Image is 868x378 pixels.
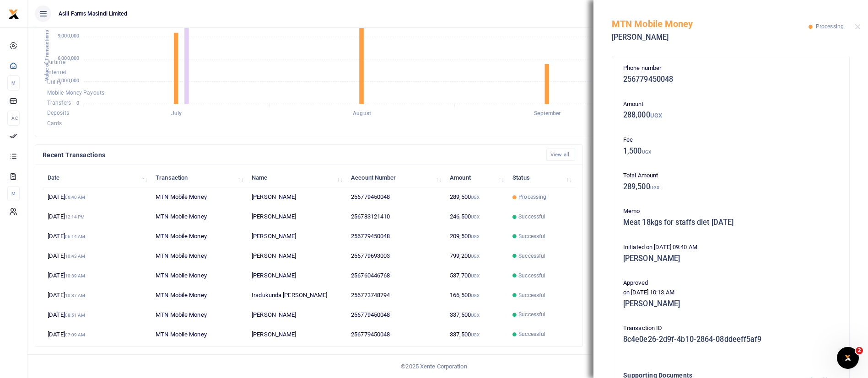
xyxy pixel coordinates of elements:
[7,75,20,91] li: M
[623,111,838,120] h5: 288,000
[445,266,507,286] td: 537,700
[43,305,151,325] td: [DATE]
[65,332,86,337] small: 07:09 AM
[623,171,838,181] p: Total Amount
[623,324,838,333] p: Transaction ID
[346,227,445,246] td: 256779450048
[151,266,247,286] td: MTN Mobile Money
[518,291,545,299] span: Successful
[353,111,371,117] tspan: August
[8,10,19,17] a: logo-small logo-large logo-large
[43,168,151,187] th: Date: activate to sort column descending
[534,111,561,117] tspan: September
[445,325,507,344] td: 337,500
[612,18,809,29] h5: MTN Mobile Money
[47,90,104,96] span: Mobile Money Payouts
[65,313,86,318] small: 08:51 AM
[837,347,859,369] iframe: Intercom live chat
[43,325,151,344] td: [DATE]
[546,149,575,161] a: View all
[65,273,86,278] small: 10:39 AM
[623,207,838,216] p: Memo
[623,243,838,252] p: Initiated on [DATE] 09:40 AM
[247,227,346,246] td: [PERSON_NAME]
[346,325,445,344] td: 256779450048
[612,33,809,42] h5: [PERSON_NAME]
[58,33,79,39] tspan: 9,000,000
[151,286,247,305] td: MTN Mobile Money
[471,254,480,259] small: UGX
[43,150,539,160] h4: Recent Transactions
[623,135,838,145] p: Fee
[445,227,507,246] td: 209,500
[856,347,863,354] span: 2
[346,266,445,286] td: 256760446768
[43,227,151,246] td: [DATE]
[445,246,507,266] td: 799,200
[346,187,445,207] td: 256779450048
[7,186,20,201] li: M
[43,207,151,227] td: [DATE]
[445,187,507,207] td: 289,500
[471,214,480,219] small: UGX
[623,147,838,156] h5: 1,500
[471,293,480,298] small: UGX
[623,64,838,73] p: Phone number
[518,330,545,338] span: Successful
[623,100,838,109] p: Amount
[445,305,507,325] td: 337,500
[65,214,85,219] small: 12:14 PM
[650,185,659,190] small: UGX
[445,168,507,187] th: Amount: activate to sort column ascending
[247,246,346,266] td: [PERSON_NAME]
[518,252,545,260] span: Successful
[247,187,346,207] td: [PERSON_NAME]
[151,227,247,246] td: MTN Mobile Money
[65,195,86,200] small: 06:40 AM
[65,293,86,298] small: 10:37 AM
[518,213,545,221] span: Successful
[518,310,545,319] span: Successful
[471,332,480,337] small: UGX
[471,313,480,318] small: UGX
[623,335,838,344] h5: 8c4e0e26-2d9f-4b10-2864-08ddeeff5af9
[47,69,66,75] span: Internet
[247,286,346,305] td: Iradukunda [PERSON_NAME]
[855,24,861,30] button: Close
[247,305,346,325] td: [PERSON_NAME]
[518,232,545,240] span: Successful
[247,207,346,227] td: [PERSON_NAME]
[816,23,844,30] span: Processing
[346,207,445,227] td: 256783121410
[43,246,151,266] td: [DATE]
[518,272,545,280] span: Successful
[623,288,838,298] p: on [DATE] 10:13 AM
[247,168,346,187] th: Name: activate to sort column ascending
[76,100,79,106] tspan: 0
[151,305,247,325] td: MTN Mobile Money
[151,187,247,207] td: MTN Mobile Money
[346,305,445,325] td: 256779450048
[642,149,651,154] small: UGX
[507,168,575,187] th: Status: activate to sort column ascending
[151,207,247,227] td: MTN Mobile Money
[471,273,480,278] small: UGX
[623,218,838,227] h5: Meat 18kgs for staffs diet [DATE]
[171,111,182,117] tspan: July
[43,187,151,207] td: [DATE]
[623,278,838,288] p: Approved
[151,246,247,266] td: MTN Mobile Money
[445,286,507,305] td: 166,500
[346,246,445,266] td: 256779693003
[623,254,838,263] h5: [PERSON_NAME]
[471,195,480,200] small: UGX
[58,55,79,61] tspan: 6,000,000
[623,299,838,309] h5: [PERSON_NAME]
[650,112,662,119] small: UGX
[43,286,151,305] td: [DATE]
[247,325,346,344] td: [PERSON_NAME]
[47,80,62,86] span: Utility
[445,207,507,227] td: 246,500
[65,254,86,259] small: 10:43 AM
[47,59,65,65] span: Airtime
